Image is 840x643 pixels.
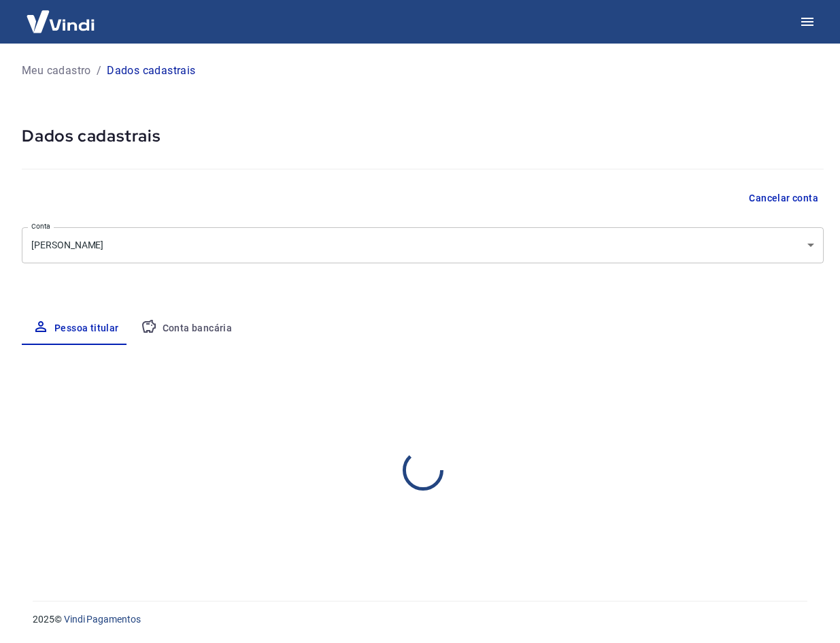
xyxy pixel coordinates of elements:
label: Conta [31,221,50,231]
button: Pessoa titular [22,312,130,345]
button: Conta bancária [130,312,243,345]
p: Dados cadastrais [107,63,195,79]
div: [PERSON_NAME] [22,227,824,263]
a: Meu cadastro [22,63,91,79]
img: Vindi [16,1,105,42]
p: / [97,63,101,79]
a: Vindi Pagamentos [64,614,141,625]
h5: Dados cadastrais [22,125,824,147]
button: Cancelar conta [743,186,824,211]
p: 2025 © [33,612,807,627]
